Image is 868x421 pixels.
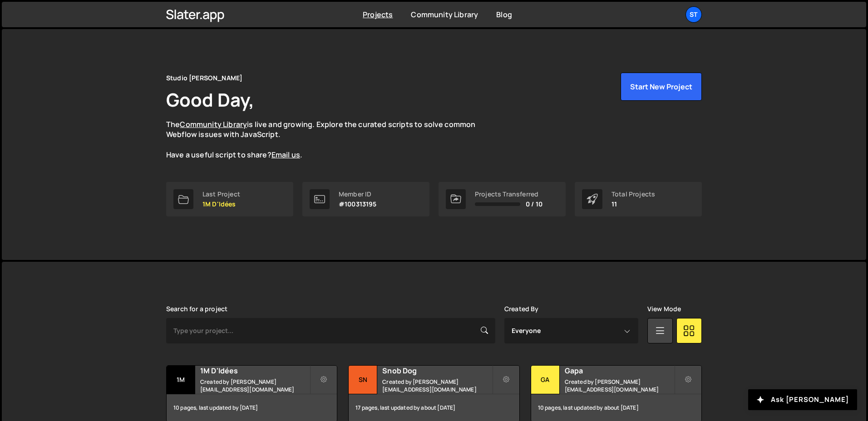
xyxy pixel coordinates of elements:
div: Projects Transferred [475,191,542,198]
div: 1M [167,366,195,394]
p: #100313195 [339,201,377,208]
div: Last Project [202,191,240,198]
div: Member ID [339,191,377,198]
label: Created By [504,305,539,313]
div: Total Projects [612,191,655,198]
a: Projects [363,10,393,20]
p: 1M D'Idées [202,201,240,208]
small: Created by [PERSON_NAME][EMAIL_ADDRESS][DOMAIN_NAME] [200,378,310,393]
div: Sn [349,366,377,394]
a: Community Library [411,10,478,20]
button: Ask [PERSON_NAME] [748,389,857,410]
small: Created by [PERSON_NAME][EMAIL_ADDRESS][DOMAIN_NAME] [382,378,492,393]
a: Blog [496,10,512,20]
input: Type your project... [166,318,495,343]
p: 11 [612,201,655,208]
p: The is live and growing. Explore the curated scripts to solve common Webflow issues with JavaScri... [166,119,493,160]
a: Email us [271,150,300,160]
small: Created by [PERSON_NAME][EMAIL_ADDRESS][DOMAIN_NAME] [565,378,674,393]
button: Start New Project [621,73,702,101]
div: Studio [PERSON_NAME] [166,73,242,83]
label: Search for a project [166,305,227,313]
a: Last Project 1M D'Idées [166,182,293,216]
a: Community Library [180,119,247,129]
div: Ga [531,366,560,394]
h2: 1M D'Idées [200,366,310,376]
h2: Snob Dog [382,366,492,376]
span: 0 / 10 [526,201,542,208]
h1: Good Day, [166,87,254,112]
h2: Gapa [565,366,674,376]
label: View Mode [647,305,681,313]
a: St [686,6,702,23]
